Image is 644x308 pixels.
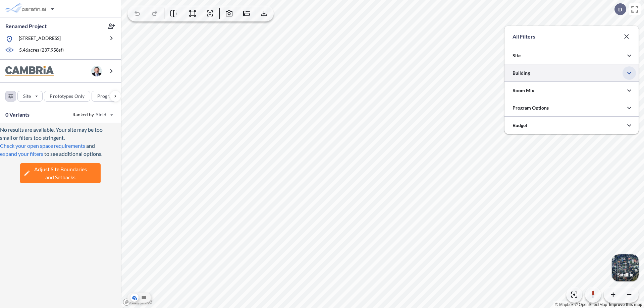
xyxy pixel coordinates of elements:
button: Site [17,91,43,102]
button: Adjust Site Boundariesand Setbacks [20,163,101,183]
p: Room Mix [513,87,534,94]
button: Aerial View [130,294,139,302]
p: D [618,6,622,12]
p: [STREET_ADDRESS] [19,35,61,43]
p: Program [97,93,116,100]
p: All Filters [513,33,535,41]
button: Prototypes Only [44,91,90,102]
a: Mapbox homepage [123,298,152,306]
a: Mapbox [555,302,574,307]
img: BrandImage [5,66,54,76]
p: Satellite [617,272,633,278]
button: Program [92,91,128,102]
img: Switcher Image [612,254,639,281]
p: 5.46 acres ( 237,958 sf) [19,47,64,54]
button: Switcher ImageSatellite [612,254,639,281]
img: user logo [91,66,102,76]
button: Ranked by Yield [67,109,117,120]
p: 0 Variants [5,111,30,119]
a: OpenStreetMap [575,302,607,307]
span: Yield [96,111,107,118]
p: Renamed Project [5,22,47,30]
span: Adjust Site Boundaries and Setbacks [34,165,87,181]
a: Improve this map [609,302,642,307]
p: Prototypes Only [50,93,85,100]
p: Budget [513,122,527,129]
p: Site [23,93,31,100]
p: Program Options [513,105,549,111]
button: Site Plan [140,294,148,302]
p: Site [513,52,521,59]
